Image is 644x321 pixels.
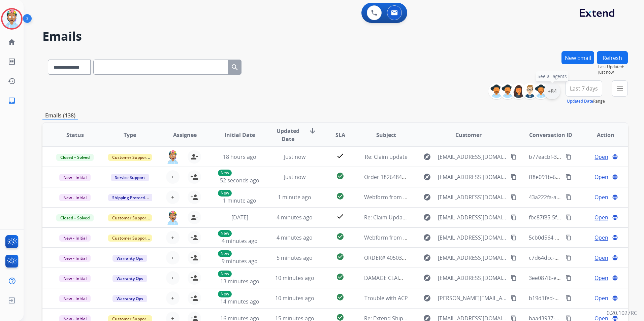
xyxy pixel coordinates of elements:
[423,294,431,302] mat-icon: explore
[222,257,258,265] span: 9 minutes ago
[231,63,239,71] mat-icon: search
[529,294,629,302] span: b19d1fed-ea61-4280-b15b-cf11a67b8fbf
[218,190,232,197] p: New
[336,172,344,180] mat-icon: check_circle
[612,255,618,261] mat-icon: language
[511,275,517,281] mat-icon: content_copy
[8,38,16,46] mat-icon: home
[277,234,313,241] span: 4 minutes ago
[112,255,147,262] span: Warranty Ops
[2,9,21,28] img: avatar
[594,254,608,262] span: Open
[529,254,631,261] span: c7d64dcc-5285-4ca9-a62e-f7d419d88e52
[190,193,198,201] mat-icon: person_add
[59,255,91,262] span: New - Initial
[171,234,174,242] span: +
[566,275,572,281] mat-icon: content_copy
[336,152,344,160] mat-icon: check
[336,212,344,220] mat-icon: check
[220,177,259,184] span: 52 seconds ago
[612,174,618,180] mat-icon: language
[218,271,232,277] p: New
[336,253,344,261] mat-icon: check_circle
[598,64,628,70] span: Last Updated:
[275,294,314,302] span: 10 minutes ago
[594,153,608,161] span: Open
[190,173,198,181] mat-icon: person_add
[171,274,174,282] span: +
[66,131,84,139] span: Status
[423,234,431,242] mat-icon: explore
[166,150,180,164] img: agent-avatar
[511,214,517,220] mat-icon: content_copy
[566,194,572,200] mat-icon: content_copy
[166,211,180,225] img: agent-avatar
[438,213,507,221] span: [EMAIL_ADDRESS][DOMAIN_NAME]
[529,193,630,201] span: 43a222fa-a082-449f-947e-982ae31a7d96
[108,154,152,161] span: Customer Support
[166,231,180,244] button: +
[111,174,149,181] span: Service Support
[364,294,408,302] span: Trouble with ACP
[612,295,618,301] mat-icon: language
[275,274,314,282] span: 10 minutes ago
[423,173,431,181] mat-icon: explore
[529,131,572,139] span: Conversation ID
[566,80,602,97] button: Last 7 days
[566,235,572,241] mat-icon: content_copy
[423,193,431,201] mat-icon: explore
[190,153,198,161] mat-icon: person_remove
[190,234,198,242] mat-icon: person_add
[223,197,256,204] span: 1 minute ago
[364,254,411,261] span: ORDER# 40503238
[273,127,303,143] span: Updated Date
[529,274,631,282] span: 3ee087f6-e5d2-49ae-bce8-4f59db937d8e
[59,275,91,282] span: New - Initial
[284,173,305,181] span: Just now
[166,170,180,184] button: +
[561,51,594,64] button: New Email
[511,154,517,160] mat-icon: content_copy
[566,214,572,220] mat-icon: content_copy
[511,194,517,200] mat-icon: content_copy
[423,213,431,221] mat-icon: explore
[59,235,91,242] span: New - Initial
[594,193,608,201] span: Open
[594,234,608,242] span: Open
[171,294,174,302] span: +
[612,214,618,220] mat-icon: language
[42,30,628,43] h2: Emails
[166,190,180,204] button: +
[438,254,507,262] span: [EMAIL_ADDRESS][DOMAIN_NAME]
[612,235,618,241] mat-icon: language
[8,97,16,105] mat-icon: inbox
[566,154,572,160] mat-icon: content_copy
[223,153,256,160] span: 18 hours ago
[538,73,567,80] span: See all agents
[336,273,344,281] mat-icon: check_circle
[222,237,258,245] span: 4 minutes ago
[423,153,431,161] mat-icon: explore
[529,173,630,181] span: ff8e091b-6fed-4b94-95ae-ba5131e59cc6
[166,251,180,264] button: +
[567,98,605,104] span: Range
[8,77,16,85] mat-icon: history
[171,193,174,201] span: +
[8,58,16,66] mat-icon: list_alt
[277,214,313,221] span: 4 minutes ago
[190,274,198,282] mat-icon: person_add
[566,255,572,261] mat-icon: content_copy
[218,230,232,237] p: New
[278,193,311,201] span: 1 minute ago
[336,192,344,200] mat-icon: check_circle
[218,170,232,176] p: New
[42,111,78,120] p: Emails (138)
[570,87,598,90] span: Last 7 days
[364,214,472,221] span: Re: Claim Update: Parts ordered for repair
[567,99,593,104] button: Updated Date
[455,131,482,139] span: Customer
[544,83,560,99] div: +84
[108,194,154,201] span: Shipping Protection
[566,295,572,301] mat-icon: content_copy
[364,234,517,241] span: Webform from [EMAIL_ADDRESS][DOMAIN_NAME] on [DATE]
